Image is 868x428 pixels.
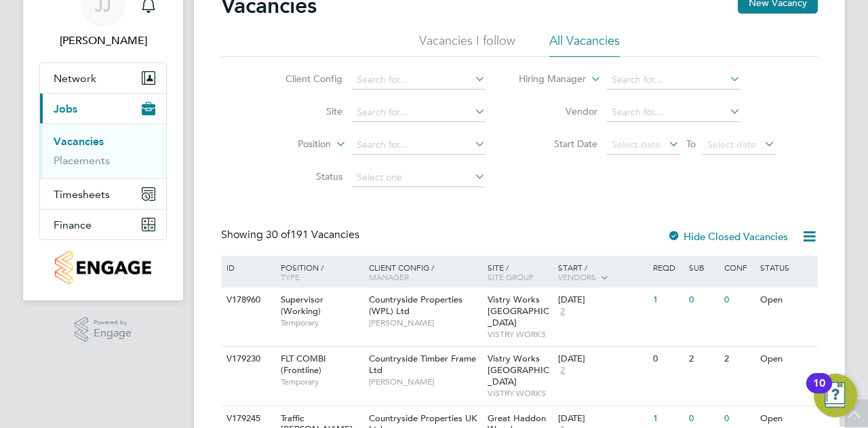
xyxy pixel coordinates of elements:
[369,376,481,387] span: [PERSON_NAME]
[369,353,476,376] span: Countryside Timber Frame Ltd
[40,63,166,93] button: Network
[281,376,362,387] span: Temporary
[667,230,788,243] label: Hide Closed Vacancies
[223,347,271,372] div: V179230
[686,347,721,372] div: 2
[281,317,362,328] span: Temporary
[223,288,271,313] div: V178960
[281,271,300,282] span: Type
[650,256,685,279] div: Reqd
[94,317,132,328] span: Powered by
[607,71,741,90] input: Search for...
[488,353,549,387] span: Vistry Works [GEOGRAPHIC_DATA]
[264,105,342,117] label: Site
[757,347,816,372] div: Open
[814,374,857,417] button: Open Resource Center, 10 new notifications
[484,256,555,288] div: Site /
[650,288,685,313] div: 1
[266,228,290,241] span: 30 of
[55,251,151,284] img: countryside-properties-logo-retina.png
[54,72,96,85] span: Network
[558,294,646,306] div: [DATE]
[352,71,486,90] input: Search for...
[555,256,650,290] div: Start /
[721,288,756,313] div: 0
[264,73,342,85] label: Client Config
[488,329,552,340] span: VISTRY WORKS
[40,210,166,239] button: Finance
[39,33,167,49] span: Joshua James
[757,256,816,279] div: Status
[488,294,549,328] span: Vistry Works [GEOGRAPHIC_DATA]
[707,138,756,151] span: Select date
[612,138,660,151] span: Select date
[558,413,646,425] div: [DATE]
[54,154,110,167] a: Placements
[221,228,362,242] div: Showing
[94,328,132,339] span: Engage
[369,271,409,282] span: Manager
[686,256,721,279] div: Sub
[721,347,756,372] div: 2
[519,138,597,150] label: Start Date
[253,138,331,151] label: Position
[369,317,481,328] span: [PERSON_NAME]
[366,256,484,288] div: Client Config /
[281,353,326,376] span: FLT COMBI (Frontline)
[508,73,586,86] label: Hiring Manager
[813,383,825,401] div: 10
[607,103,741,122] input: Search for...
[352,103,486,122] input: Search for...
[40,179,166,209] button: Timesheets
[488,388,552,399] span: VISTRY WORKS
[271,256,366,288] div: Position /
[721,256,756,279] div: Conf
[223,256,271,279] div: ID
[75,317,132,343] a: Powered byEngage
[39,251,167,284] a: Go to home page
[369,294,462,317] span: Countryside Properties (WPL) Ltd
[558,365,567,376] span: 2
[54,135,104,148] a: Vacancies
[558,353,646,365] div: [DATE]
[686,288,721,313] div: 0
[352,168,486,187] input: Select one
[40,94,166,123] button: Jobs
[757,288,816,313] div: Open
[519,105,597,117] label: Vendor
[650,347,685,372] div: 0
[54,188,110,201] span: Timesheets
[266,228,359,241] span: 191 Vacancies
[352,136,486,155] input: Search for...
[40,123,166,178] div: Jobs
[558,271,596,282] span: Vendors
[558,306,567,317] span: 2
[682,135,700,153] span: To
[54,102,77,115] span: Jobs
[281,294,323,317] span: Supervisor (Working)
[264,170,342,182] label: Status
[419,33,515,57] li: Vacancies I follow
[549,33,620,57] li: All Vacancies
[488,271,534,282] span: Site Group
[54,218,92,231] span: Finance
